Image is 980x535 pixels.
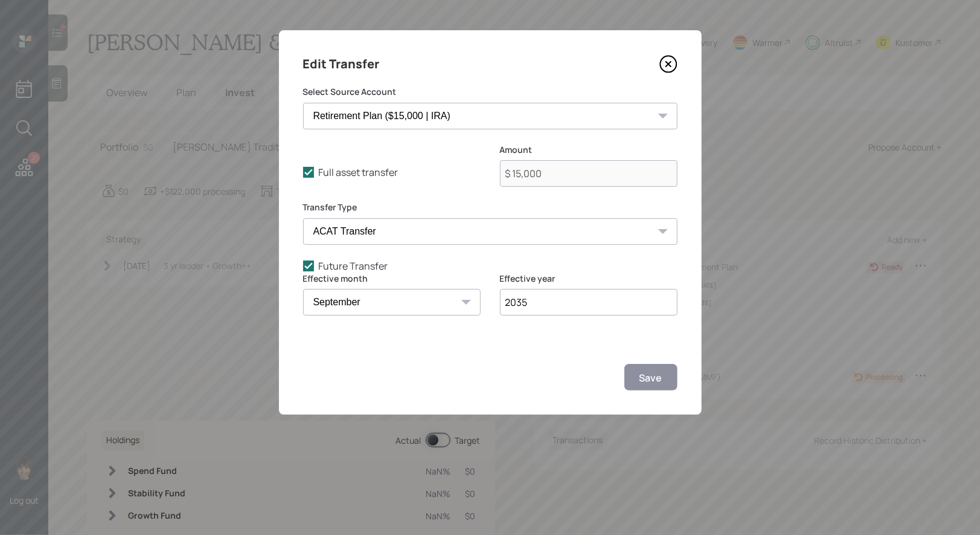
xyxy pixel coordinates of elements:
label: Effective month [303,273,481,285]
label: Amount [500,144,677,156]
h4: Edit Transfer [303,54,380,74]
label: Future Transfer [303,259,677,273]
label: Effective year [500,273,677,285]
label: Select Source Account [303,86,677,98]
label: Full asset transfer [303,166,481,179]
button: Save [624,364,677,390]
div: Save [639,371,662,384]
label: Transfer Type [303,201,677,213]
